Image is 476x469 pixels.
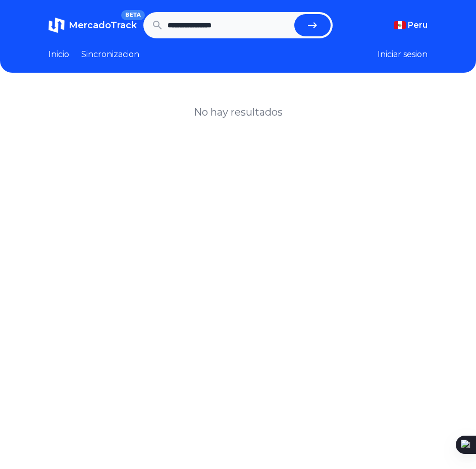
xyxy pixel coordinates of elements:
[48,17,137,33] a: MercadoTrackBETA
[394,21,406,29] img: Peru
[121,10,145,20] span: BETA
[81,48,139,61] a: Sincronizacion
[394,19,428,31] button: Peru
[69,20,137,31] span: MercadoTrack
[48,17,65,33] img: MercadoTrack
[378,48,428,61] button: Iniciar sesion
[194,105,283,119] h1: No hay resultados
[408,19,428,31] span: Peru
[48,48,69,61] a: Inicio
